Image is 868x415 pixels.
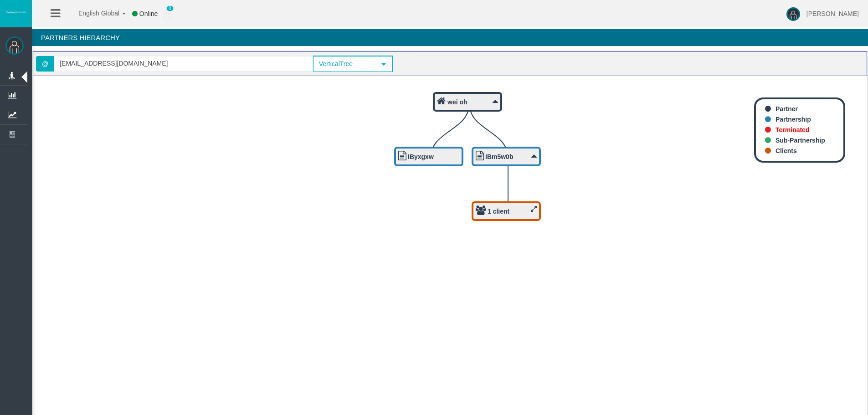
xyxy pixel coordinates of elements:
b: IBm5w0b [485,153,513,160]
b: IByxgxw [408,153,434,160]
b: Clients [776,147,797,154]
b: Partnership [776,116,811,123]
img: user-image [786,7,800,21]
b: Partner [776,105,798,113]
input: Search partner... [55,56,312,71]
img: logo.svg [5,10,27,14]
span: [PERSON_NAME] [806,10,859,17]
h4: Partners Hierarchy [32,29,868,46]
b: 1 client [488,208,509,215]
span: select [380,61,387,68]
img: user_small.png [164,10,171,19]
span: VerticalTree [314,57,376,71]
b: Terminated [776,126,809,133]
span: 0 [166,5,174,11]
span: English Global [67,10,119,17]
b: wei oh [447,98,467,106]
span: @ [36,56,54,72]
span: Online [139,10,158,17]
b: Sub-Partnership [776,137,825,144]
